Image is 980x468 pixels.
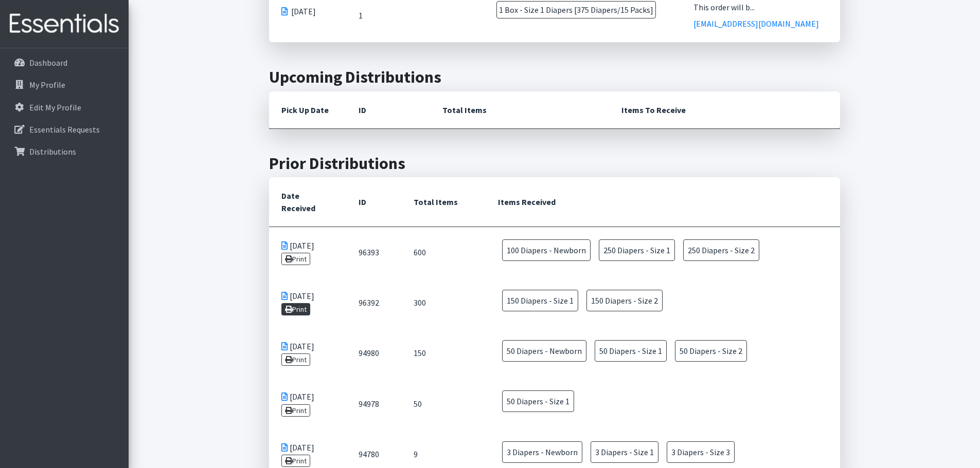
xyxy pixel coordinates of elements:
td: 50 [401,378,486,428]
th: Pick Up Date [269,91,346,129]
a: Edit My Profile [4,97,124,118]
td: 600 [401,227,486,278]
a: Essentials Requests [4,119,124,140]
span: 3 Diapers - Newborn [502,441,582,463]
p: Distributions [29,146,76,157]
td: [DATE] [269,227,346,278]
span: 1 Box - Size 1 Diapers [375 Diapers/15 Packs] [496,1,656,18]
td: [DATE] [269,277,346,328]
a: Print [281,353,311,366]
h2: Prior Distributions [269,154,840,173]
img: HumanEssentials [4,7,124,41]
span: 250 Diapers - Size 1 [599,239,675,261]
th: ID [346,91,430,129]
span: 50 Diapers - Size 1 [502,390,574,412]
span: 150 Diapers - Size 1 [502,290,578,311]
span: 50 Diapers - Size 1 [595,340,667,362]
span: 50 Diapers - Newborn [502,340,586,362]
th: Date Received [269,177,346,227]
span: 3 Diapers - Size 3 [667,441,735,463]
td: 96393 [346,227,401,278]
span: 50 Diapers - Size 2 [675,340,747,362]
a: Dashboard [4,52,124,73]
th: ID [346,177,401,227]
span: 250 Diapers - Size 2 [683,239,759,261]
span: [DATE] [291,5,316,17]
a: [EMAIL_ADDRESS][DOMAIN_NAME] [693,18,819,29]
div: This order will b... [693,1,828,13]
p: Dashboard [29,58,67,68]
td: 96392 [346,277,401,328]
a: Distributions [4,141,124,162]
td: 150 [401,328,486,378]
th: Items Received [486,177,840,227]
td: 94980 [346,328,401,378]
th: Total Items [401,177,486,227]
th: Total Items [430,91,609,129]
a: My Profile [4,74,124,95]
span: 3 Diapers - Size 1 [591,441,658,463]
a: Print [281,253,311,265]
p: My Profile [29,80,65,90]
td: [DATE] [269,378,346,428]
td: 94978 [346,378,401,428]
td: [DATE] [269,328,346,378]
span: 100 Diapers - Newborn [502,239,591,261]
span: 150 Diapers - Size 2 [586,290,663,311]
th: Items To Receive [609,91,840,129]
p: Essentials Requests [29,124,100,135]
a: Print [281,455,311,467]
h2: Upcoming Distributions [269,67,840,87]
p: Edit My Profile [29,102,81,113]
a: Print [281,404,311,417]
td: 300 [401,277,486,328]
a: Print [281,303,311,315]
